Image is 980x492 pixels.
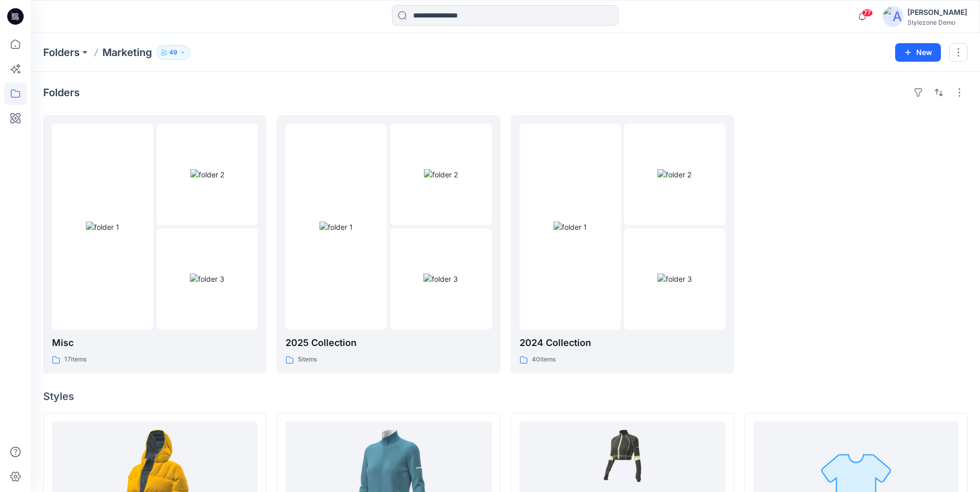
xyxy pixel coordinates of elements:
[277,115,500,374] a: folder 1folder 2folder 32025 Collection5items
[907,6,967,19] div: [PERSON_NAME]
[43,390,968,403] h4: Styles
[298,354,317,365] p: 5 items
[657,274,692,284] img: folder 3
[319,222,353,232] img: folder 1
[43,86,80,99] h4: Folders
[907,19,967,26] div: Stylezone Demo
[86,222,119,232] img: folder 1
[64,354,86,365] p: 17 items
[43,115,266,374] a: folder 1folder 2folder 3Misc17items
[423,274,458,284] img: folder 3
[883,6,903,27] img: avatar
[43,45,80,60] a: Folders
[895,43,941,62] button: New
[190,274,224,284] img: folder 3
[532,354,556,365] p: 40 items
[862,9,873,17] span: 77
[511,115,734,374] a: folder 1folder 2folder 32024 Collection40items
[657,169,691,180] img: folder 2
[520,336,725,350] p: 2024 Collection
[102,45,152,60] p: Marketing
[169,47,177,58] p: 49
[190,169,224,180] img: folder 2
[286,336,491,350] p: 2025 Collection
[52,336,258,350] p: Misc
[554,222,587,232] img: folder 1
[424,169,458,180] img: folder 2
[156,45,190,60] button: 49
